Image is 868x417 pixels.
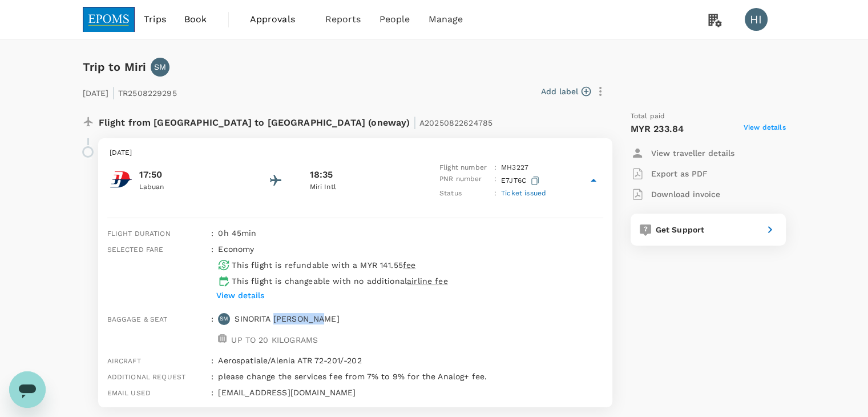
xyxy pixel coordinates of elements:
[218,227,603,239] p: 0h 45min
[235,313,339,324] p: SINORITA [PERSON_NAME]
[83,58,147,76] h6: Trip to Miri
[439,174,490,188] p: PNR number
[413,114,417,130] span: |
[207,223,213,239] div: :
[428,13,463,26] span: Manage
[494,174,496,188] p: :
[207,366,213,382] div: :
[631,143,734,163] button: View traveller details
[207,308,213,350] div: :
[232,259,415,271] p: This flight is refundable with a MYR 141.55
[83,7,135,32] img: EPOMS SDN BHD
[325,13,361,26] span: Reports
[403,260,415,270] span: fee
[218,334,227,343] img: baggage-icon
[231,334,318,346] p: UP TO 20 KILOGRAMS
[9,371,46,408] iframe: Button to launch messaging window
[83,81,177,102] p: [DATE] TR2508229295
[631,163,708,184] button: Export as PDF
[232,275,447,287] p: This flight is changeable with no additional
[139,182,242,193] p: Labuan
[380,13,410,26] span: People
[541,86,591,97] button: Add label
[631,111,665,122] span: Total paid
[207,239,213,308] div: :
[501,162,528,174] p: MH 3227
[250,13,307,26] span: Approvals
[501,189,546,197] span: Ticket issued
[631,122,684,136] p: MYR 233.84
[99,111,493,131] p: Flight from [GEOGRAPHIC_DATA] to [GEOGRAPHIC_DATA] (oneway)
[107,357,141,365] span: Aircraft
[207,350,213,366] div: :
[651,147,734,159] p: View traveller details
[439,162,490,174] p: Flight number
[216,290,264,301] p: View details
[218,387,603,398] p: [EMAIL_ADDRESS][DOMAIN_NAME]
[110,168,132,191] img: Malaysia Airlines
[494,162,496,174] p: :
[309,168,333,182] p: 18:35
[631,184,720,205] button: Download invoice
[656,225,705,234] span: Get Support
[144,13,166,26] span: Trips
[112,85,115,101] span: |
[407,276,448,286] span: airline fee
[213,366,603,382] div: please change the services fee from 7% to 9% for the Analog+ fee.
[107,373,186,381] span: Additional request
[494,188,496,199] p: :
[651,168,708,179] p: Export as PDF
[419,118,492,127] span: A20250822624785
[501,174,542,188] p: E7JT6C
[107,389,151,397] span: Email used
[107,315,168,323] span: Baggage & seat
[309,182,412,193] p: Miri Intl
[220,315,228,323] p: SM
[651,189,720,200] p: Download invoice
[744,122,786,136] span: View details
[439,188,490,199] p: Status
[207,382,213,398] div: :
[213,350,603,366] div: Aerospatiale/Alenia ATR 72-201/-202
[110,147,601,159] p: [DATE]
[184,13,207,26] span: Book
[213,287,267,304] button: View details
[218,243,254,255] p: economy
[107,230,171,238] span: Flight duration
[107,246,164,254] span: Selected fare
[745,8,768,31] div: HI
[154,61,166,73] p: SM
[139,168,242,182] p: 17:50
